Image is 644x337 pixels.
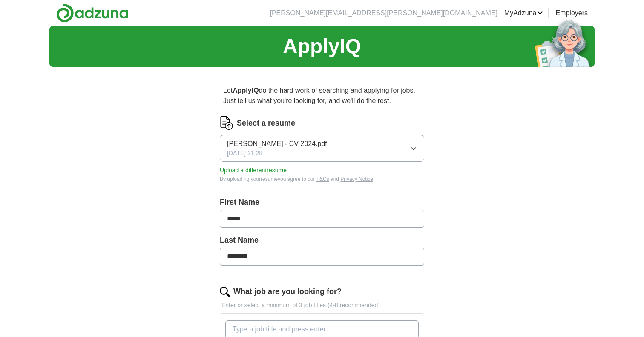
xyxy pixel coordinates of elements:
[233,87,259,94] strong: ApplyIQ
[555,8,588,18] a: Employers
[220,82,424,109] p: Let do the hard work of searching and applying for jobs. Just tell us what you're looking for, an...
[220,116,233,130] img: CV Icon
[233,286,342,297] label: What job are you looking for?
[220,166,287,175] button: Upload a differentresume
[220,175,424,183] div: By uploading your resume you agree to our and .
[220,234,424,246] label: Last Name
[220,135,424,162] button: [PERSON_NAME] - CV 2024.pdf[DATE] 21:28
[504,8,543,18] a: MyAdzuna
[220,301,424,310] p: Enter or select a minimum of 3 job titles (4-8 recommended)
[270,8,497,18] li: [PERSON_NAME][EMAIL_ADDRESS][PERSON_NAME][DOMAIN_NAME]
[220,287,230,297] img: search.png
[237,117,295,129] label: Select a resume
[56,3,129,23] img: Adzuna logo
[227,139,327,149] span: [PERSON_NAME] - CV 2024.pdf
[316,176,329,182] a: T&Cs
[340,176,373,182] a: Privacy Notice
[283,31,361,62] h1: ApplyIQ
[227,149,262,158] span: [DATE] 21:28
[220,197,424,208] label: First Name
